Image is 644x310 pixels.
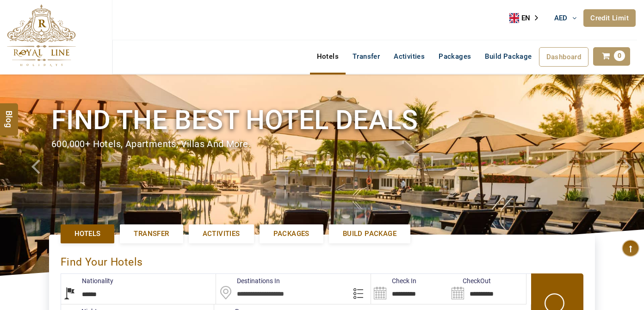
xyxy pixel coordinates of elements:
a: Transfer [120,224,183,243]
a: Transfer [346,47,387,66]
label: Check In [371,276,416,285]
a: 0 [593,47,630,66]
h1: Find the best hotel deals [51,103,593,137]
a: Hotels [310,47,346,66]
label: CheckOut [449,276,491,285]
aside: Language selected: English [509,11,545,25]
input: Search [449,274,526,304]
a: Build Package [329,224,410,243]
span: 0 [614,50,625,61]
a: Credit Limit [583,9,636,27]
span: AED [554,14,568,22]
label: Nationality [61,276,113,285]
a: Packages [432,47,478,66]
span: Activities [203,229,240,239]
span: Dashboard [546,53,582,61]
img: The Royal Line Holidays [7,4,76,67]
input: Search [371,274,448,304]
div: Language [509,11,545,25]
a: Hotels [61,224,114,243]
a: Activities [387,47,432,66]
a: Packages [260,224,323,243]
span: Hotels [74,229,100,239]
a: Activities [189,224,254,243]
a: EN [509,11,545,25]
a: Build Package [478,47,539,66]
div: Find Your Hotels [61,246,583,273]
span: Transfer [134,229,169,239]
span: Build Package [343,229,396,239]
span: Packages [273,229,310,239]
div: 600,000+ hotels, apartments, villas and more. [51,137,593,151]
label: Destinations In [216,276,280,285]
